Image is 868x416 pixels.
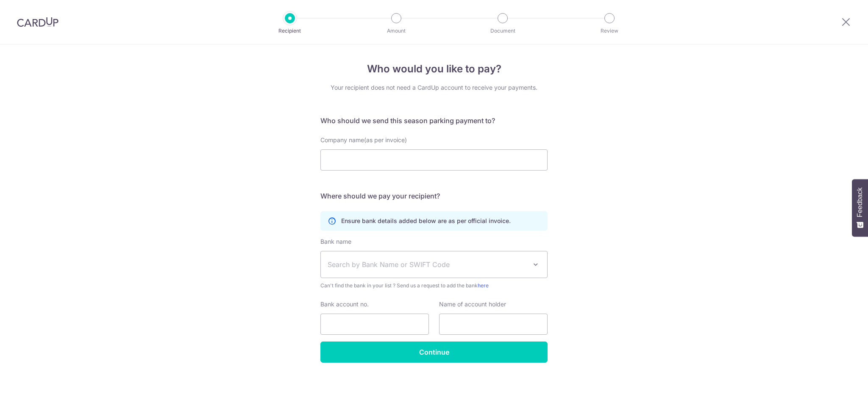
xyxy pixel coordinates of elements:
[814,391,860,412] iframe: Opens a widget where you can find more information
[478,282,489,289] a: here
[320,191,548,201] h5: Where should we pay your recipient?
[365,27,428,35] p: Amount
[320,83,548,92] div: Your recipient does not need a CardUp account to receive your payments.
[439,300,506,309] label: Name of account holder
[320,116,548,126] h5: Who should we send this season parking payment to?
[320,237,351,246] label: Bank name
[320,300,369,309] label: Bank account no.
[320,136,407,143] span: Company name(as per invoice)
[328,259,527,270] span: Search by Bank Name or SWIFT Code
[320,61,548,77] h4: Who would you like to pay?
[17,17,58,27] img: CardUp
[578,27,641,35] p: Review
[259,27,321,35] p: Recipient
[856,187,864,217] span: Feedback
[320,342,548,363] input: Continue
[341,217,511,225] p: Ensure bank details added below are as per official invoice.
[471,27,534,35] p: Document
[320,281,548,290] span: Can't find the bank in your list ? Send us a request to add the bank
[852,179,868,237] button: Feedback - Show survey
